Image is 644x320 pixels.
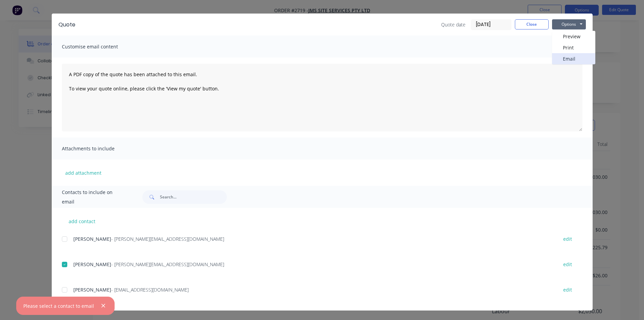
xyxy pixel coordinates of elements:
[62,188,126,207] span: Contacts to include on email
[62,42,136,51] span: Customise email content
[552,19,586,29] button: Options
[441,21,466,28] span: Quote date
[559,260,576,269] button: edit
[559,285,576,294] button: edit
[73,261,111,268] span: [PERSON_NAME]
[160,190,227,204] input: Search...
[62,64,582,131] textarea: A PDF copy of the quote has been attached to this email. To view your quote online, please click ...
[73,236,111,242] span: [PERSON_NAME]
[552,31,595,42] button: Preview
[552,53,595,64] button: Email
[111,236,224,242] span: - [PERSON_NAME][EMAIL_ADDRESS][DOMAIN_NAME]
[111,261,224,268] span: - [PERSON_NAME][EMAIL_ADDRESS][DOMAIN_NAME]
[62,144,136,153] span: Attachments to include
[62,216,102,226] button: add contact
[111,286,189,293] span: - [EMAIL_ADDRESS][DOMAIN_NAME]
[515,19,549,29] button: Close
[62,168,105,178] button: add attachment
[58,21,75,29] div: Quote
[559,234,576,243] button: edit
[552,42,595,53] button: Print
[23,302,94,310] div: Please select a contact to email
[73,286,111,293] span: [PERSON_NAME]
